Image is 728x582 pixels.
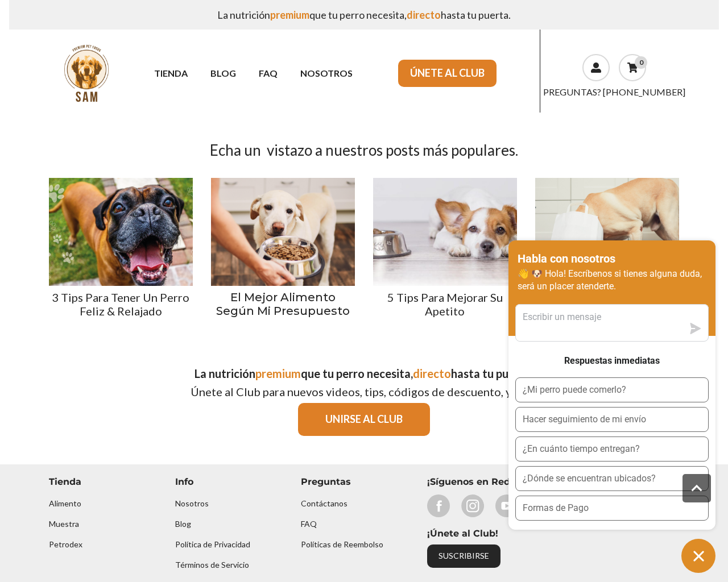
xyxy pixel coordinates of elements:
h3: Echa un vistazo a nuestros posts más populares. [49,142,679,159]
a: Políticas de Reembolso [301,540,383,550]
img: banner-presell-2-4.png [535,178,679,286]
span: premium [255,367,301,380]
h4: 3 Tips Para Tener Un Perro Feliz & Relajado [49,290,193,318]
span: que tu perro necesita, [301,367,413,380]
h4: Únete al Club para nuevos videos, tips, códigos de descuento, y más! [155,385,573,398]
img: presell-apetito_mesa-de-trabajo-1-copia-5.jpeg [373,178,517,286]
span: premium [270,9,309,21]
p: Tienda [49,476,157,488]
p: ¡Síguenos en Redes! [427,476,679,488]
a: Muestra [49,519,79,529]
a: Social Link [461,494,484,517]
button: Back To Top [682,474,711,502]
a: Nosotros [175,499,209,509]
span: Social Link [461,494,484,494]
span: directo [407,9,441,21]
a: Social Link [495,494,518,517]
p: Info [175,476,283,488]
a: TIENDA [143,63,199,83]
span: hasta tu puerta. [451,367,533,380]
a: Contáctanos [301,499,348,509]
a: Política de Privacidad [175,540,250,550]
p: ¡Únete al Club! [427,527,679,540]
p: Preguntas [301,476,409,488]
span: Social Link [495,494,518,494]
a: ÚNETE AL CLUB [398,60,497,87]
span: Social Link [427,494,450,494]
div: 0 [635,56,647,69]
img: presell-article-08.png [49,178,193,286]
a: NOSOTROS [289,63,364,83]
a: SUSCRIBIRSE [427,544,500,568]
a: Petrodex [49,540,82,550]
h4: El Mejor Alimento Según Mi Presupuesto [211,290,355,318]
img: sam.png [56,43,117,103]
a: UNIRSE AL CLUB [298,403,430,436]
p: La nutrición que tu perro necesita, hasta tu puerta. [18,5,709,25]
a: FAQ [247,63,289,83]
a: Social Link [427,494,450,517]
a: Términos de Servicio [175,560,249,570]
h4: 5 Tips Para Mejorar Su Apetito [373,290,517,318]
a: Alimento [49,499,81,509]
inbox-online-store-chat: Chat de la tienda online Shopify [505,240,719,573]
img: diseno-sin-titulo-1.png [211,178,355,286]
a: Blog [175,519,191,529]
a: PREGUNTAS? [PHONE_NUMBER] [543,86,685,97]
a: FAQ [301,519,317,529]
span: La nutrición [195,367,255,380]
span: directo [413,367,451,380]
a: BLOG [199,63,247,83]
a: 0 [619,54,646,81]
